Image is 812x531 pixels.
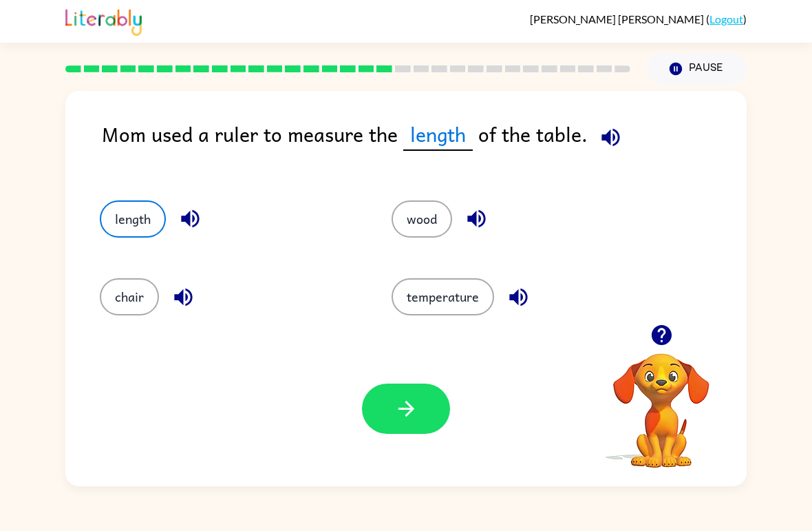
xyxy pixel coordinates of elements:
span: [PERSON_NAME] [PERSON_NAME] [530,12,706,25]
button: wood [392,200,452,238]
video: Your browser must support playing .mp4 files to use Literably. Please try using another browser. [592,332,730,470]
button: length [100,200,166,238]
a: Logout [709,12,743,25]
button: Pause [647,53,747,85]
div: ( ) [530,12,747,25]
img: Literably [65,6,142,36]
div: Mom used a ruler to measure the of the table. [102,118,747,173]
span: length [403,118,473,151]
button: temperature [392,278,494,315]
button: chair [100,278,159,315]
